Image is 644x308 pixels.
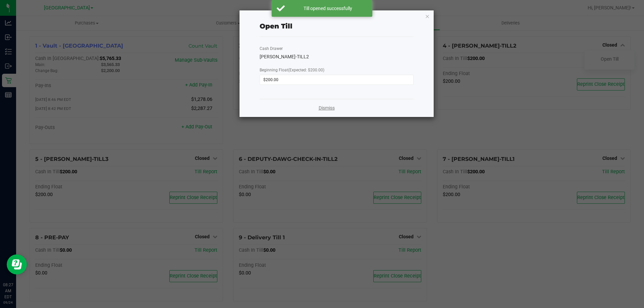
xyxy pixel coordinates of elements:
[260,46,283,52] label: Cash Drawer
[288,5,367,12] div: Till opened successfully
[260,21,292,31] div: Open Till
[260,53,414,60] div: [PERSON_NAME]-TILL2
[319,105,335,112] a: Dismiss
[260,68,324,72] span: Beginning Float
[288,68,324,72] span: (Expected: $200.00)
[7,254,27,274] iframe: Resource center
